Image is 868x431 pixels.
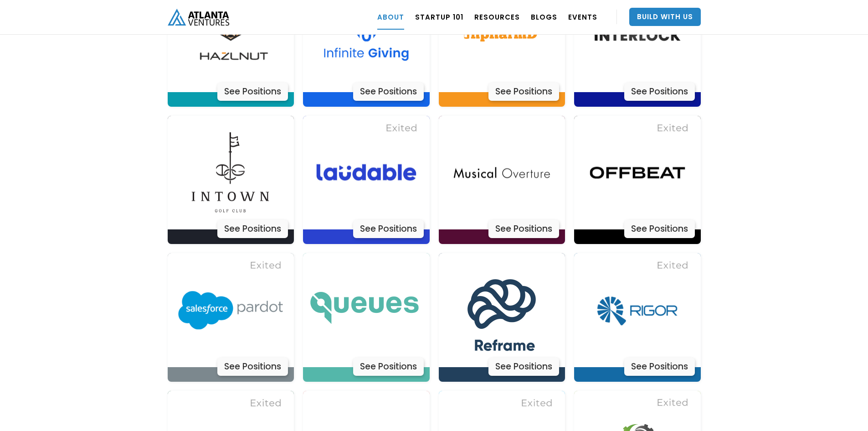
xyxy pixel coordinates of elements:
[445,116,559,230] img: Actively Learn
[445,253,559,367] img: Actively Learn
[353,358,424,376] div: See Positions
[439,116,565,244] a: Actively LearnSee Positions
[217,220,288,238] div: See Positions
[531,4,557,30] a: BLOGS
[303,116,430,244] a: Actively LearnSee Positions
[624,83,695,101] div: See Positions
[629,8,701,26] a: Build With Us
[488,358,559,376] div: See Positions
[217,83,288,101] div: See Positions
[474,4,520,30] a: RESOURCES
[168,253,294,382] a: Actively LearnSee Positions
[439,253,565,382] a: Actively LearnSee Positions
[415,4,463,30] a: Startup 101
[174,253,288,367] img: Actively Learn
[377,4,404,30] a: ABOUT
[168,116,294,244] a: Actively LearnSee Positions
[303,253,430,382] a: Actively LearnSee Positions
[488,83,559,101] div: See Positions
[580,116,694,230] img: Actively Learn
[574,116,701,244] a: Actively LearnSee Positions
[580,253,694,367] img: Actively Learn
[574,253,701,382] a: Actively LearnSee Positions
[568,4,597,30] a: EVENTS
[353,220,424,238] div: See Positions
[174,116,288,230] img: Actively Learn
[624,220,695,238] div: See Positions
[217,358,288,376] div: See Positions
[488,220,559,238] div: See Positions
[353,83,424,101] div: See Positions
[309,253,423,367] img: Actively Learn
[309,116,423,230] img: Actively Learn
[624,358,695,376] div: See Positions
